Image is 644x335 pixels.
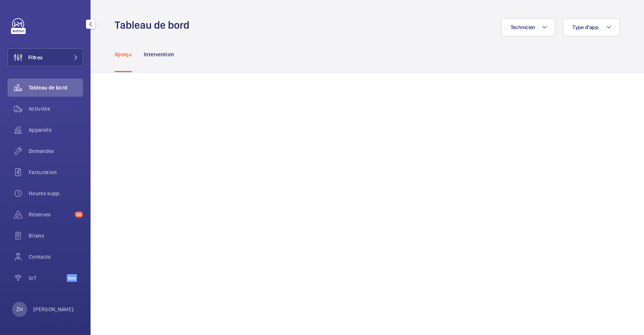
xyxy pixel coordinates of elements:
[29,253,83,261] span: Contacts
[501,18,556,36] button: Technicien
[29,126,83,134] span: Appareils
[572,24,600,30] span: Type d'app.
[115,51,132,58] p: Aperçu
[33,306,74,313] p: [PERSON_NAME]
[67,274,77,282] span: Beta
[29,84,83,91] span: Tableau de bord
[510,24,536,30] span: Technicien
[29,168,83,176] span: Facturation
[563,18,620,36] button: Type d'app.
[29,147,83,155] span: Demandes
[16,306,23,313] p: ZH
[29,274,67,282] span: IoT
[75,211,83,218] span: 30
[28,54,43,61] span: Filtres
[29,232,83,239] span: Bilans
[29,190,83,197] span: Heures supp.
[8,48,83,66] button: Filtres
[115,18,194,32] h1: Tableau de bord
[144,51,174,58] p: Intervention
[29,211,72,218] span: Réserves
[29,105,83,113] span: Activités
